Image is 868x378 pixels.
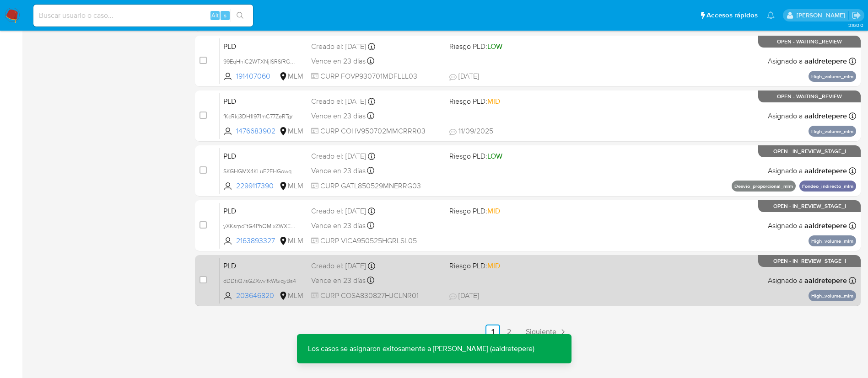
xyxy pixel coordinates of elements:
a: Notificaciones [767,11,775,19]
p: alicia.aldreteperez@mercadolibre.com.mx [797,11,848,20]
input: Buscar usuario o caso... [33,10,253,21]
a: Salir [852,11,861,20]
span: Alt [211,11,219,20]
span: s [224,11,226,20]
span: Accesos rápidos [706,11,758,20]
button: search-icon [231,9,249,22]
span: 3.160.0 [848,21,863,29]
